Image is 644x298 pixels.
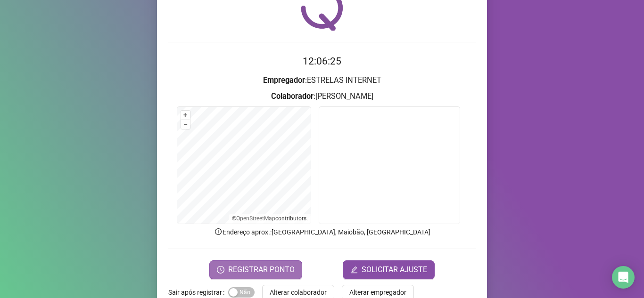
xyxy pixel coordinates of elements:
[362,264,427,275] span: SOLICITAR AJUSTE
[181,111,190,120] button: +
[270,287,327,298] span: Alterar colaborador
[271,92,314,101] strong: Colaborador
[217,266,224,274] span: clock-circle
[214,227,223,236] span: info-circle
[232,215,308,222] li: © contributors.
[181,120,190,129] button: –
[168,74,476,87] h3: : ESTRELAS INTERNET
[209,260,302,279] button: REGISTRAR PONTO
[168,227,476,237] p: Endereço aprox. : [GEOGRAPHIC_DATA], Maiobão, [GEOGRAPHIC_DATA]
[343,260,435,279] button: editSOLICITAR AJUSTE
[263,76,305,85] strong: Empregador
[350,266,358,274] span: edit
[236,215,275,222] a: OpenStreetMap
[349,287,406,298] span: Alterar empregador
[228,264,295,275] span: REGISTRAR PONTO
[612,266,635,289] div: Open Intercom Messenger
[303,56,341,67] time: 12:06:25
[168,90,476,103] h3: : [PERSON_NAME]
